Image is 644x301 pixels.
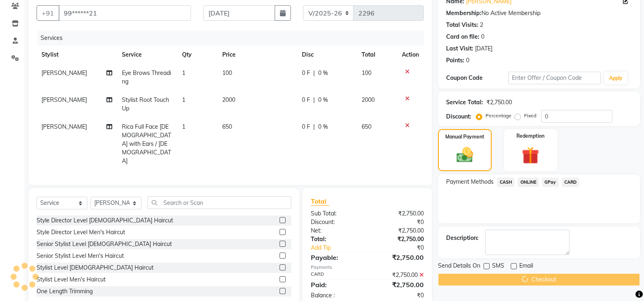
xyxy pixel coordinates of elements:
[182,69,185,77] span: 1
[446,9,481,18] div: Membership:
[397,46,424,64] th: Action
[367,235,430,244] div: ₹2,750.00
[367,218,430,226] div: ₹0
[122,96,169,112] span: Stylist Root Touch Up
[305,235,367,244] div: Total:
[37,252,124,260] div: Senior Stylist Level Men's Haircut
[446,234,479,242] div: Description:
[222,96,235,103] span: 2000
[318,123,328,131] span: 0 %
[446,98,483,107] div: Service Total:
[305,218,367,226] div: Discount:
[37,46,117,64] th: Stylist
[446,44,473,53] div: Last Visit:
[497,178,514,187] span: CASH
[446,178,494,186] span: Payment Methods
[367,253,430,262] div: ₹2,750.00
[217,46,297,64] th: Price
[451,145,478,165] img: _cash.svg
[480,21,483,29] div: 2
[222,123,232,130] span: 650
[37,5,59,21] button: +91
[446,56,464,65] div: Points:
[362,96,375,103] span: 2000
[182,96,185,103] span: 1
[305,226,367,235] div: Net:
[305,244,378,252] a: Add Tip
[305,271,367,279] div: CARD
[446,74,508,82] div: Coupon Code
[297,46,357,64] th: Disc
[367,271,430,279] div: ₹2,750.00
[445,133,484,141] label: Manual Payment
[481,33,484,41] div: 0
[378,244,430,252] div: ₹0
[302,69,310,77] span: 0 F
[524,112,536,119] label: Fixed
[311,264,424,271] div: Payments
[122,123,171,165] span: Rica Full Face [DEMOGRAPHIC_DATA] with Ears / [DEMOGRAPHIC_DATA]
[508,72,601,84] input: Enter Offer / Coupon Code
[222,69,232,77] span: 100
[438,261,480,272] span: Send Details On
[313,69,315,77] span: |
[446,112,471,121] div: Discount:
[117,46,177,64] th: Service
[37,287,93,296] div: One Length Trimming
[302,96,310,104] span: 0 F
[37,228,125,237] div: Style Director Level Men's Haircut
[367,280,430,290] div: ₹2,750.00
[367,226,430,235] div: ₹2,750.00
[59,5,191,21] input: Search by Name/Mobile/Email/Code
[367,291,430,300] div: ₹0
[313,96,315,104] span: |
[147,196,291,209] input: Search or Scan
[41,123,87,130] span: [PERSON_NAME]
[357,46,397,64] th: Total
[318,69,328,77] span: 0 %
[37,240,172,248] div: Senior Stylist Level [DEMOGRAPHIC_DATA] Haircut
[562,178,579,187] span: CARD
[122,69,171,85] span: Eye Brows Threading
[604,72,627,84] button: Apply
[516,132,544,140] label: Redemption
[519,261,533,272] span: Email
[37,264,154,272] div: Stylist Level [DEMOGRAPHIC_DATA] Haircut
[518,178,539,187] span: ONLINE
[313,123,315,131] span: |
[367,209,430,218] div: ₹2,750.00
[516,145,544,166] img: _gift.svg
[362,123,371,130] span: 650
[305,291,367,300] div: Balance :
[486,98,512,107] div: ₹2,750.00
[492,261,504,272] span: SMS
[542,178,559,187] span: GPay
[362,69,371,77] span: 100
[37,216,173,225] div: Style Director Level [DEMOGRAPHIC_DATA] Haircut
[41,69,87,77] span: [PERSON_NAME]
[41,96,87,103] span: [PERSON_NAME]
[37,275,106,284] div: Stylist Level Men's Haircut
[311,197,330,206] span: Total
[305,209,367,218] div: Sub Total:
[37,31,430,46] div: Services
[177,46,217,64] th: Qty
[305,253,367,262] div: Payable:
[446,33,479,41] div: Card on file:
[475,44,492,53] div: [DATE]
[466,56,469,65] div: 0
[486,112,512,119] label: Percentage
[182,123,185,130] span: 1
[318,96,328,104] span: 0 %
[446,21,478,29] div: Total Visits:
[302,123,310,131] span: 0 F
[305,280,367,290] div: Paid:
[446,9,632,18] div: No Active Membership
